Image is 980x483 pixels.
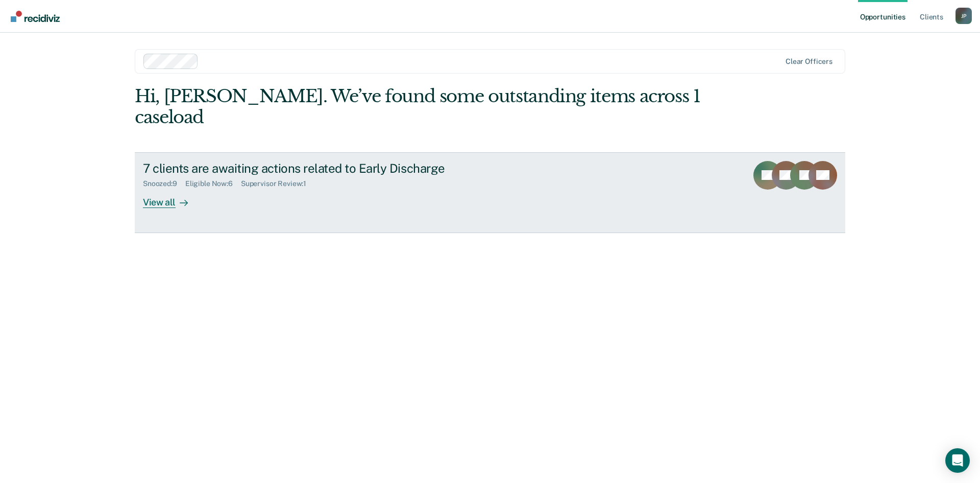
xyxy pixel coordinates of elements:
[185,179,241,188] div: Eligible Now : 6
[143,161,501,176] div: 7 clients are awaiting actions related to Early Discharge
[955,8,972,24] div: J P
[143,188,200,208] div: View all
[11,11,60,22] img: Recidiviz
[135,86,703,128] div: Hi, [PERSON_NAME]. We’ve found some outstanding items across 1 caseload
[135,152,845,233] a: 7 clients are awaiting actions related to Early DischargeSnoozed:9Eligible Now:6Supervisor Review...
[786,57,832,66] div: Clear officers
[945,448,970,473] div: Open Intercom Messenger
[955,8,972,24] button: Profile dropdown button
[143,179,185,188] div: Snoozed : 9
[241,179,314,188] div: Supervisor Review : 1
